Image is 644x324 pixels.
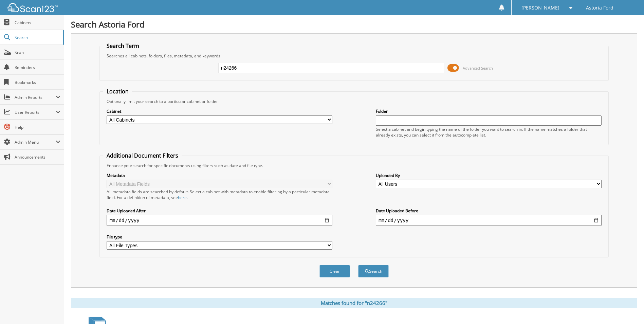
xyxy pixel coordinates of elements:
[103,53,605,59] div: Searches all cabinets, folders, files, metadata, and keywords
[107,173,332,178] label: Metadata
[376,173,602,178] label: Uploaded By
[107,215,332,226] input: start
[71,19,637,30] h1: Search Astoria Ford
[15,20,60,25] span: Cabinets
[586,6,613,10] span: Astoria Ford
[103,42,143,50] legend: Search Term
[107,234,332,240] label: File type
[319,265,350,277] button: Clear
[521,6,559,10] span: [PERSON_NAME]
[15,50,60,55] span: Scan
[15,35,59,40] span: Search
[376,215,602,226] input: end
[103,98,605,104] div: Optionally limit your search to a particular cabinet or folder
[107,208,332,214] label: Date Uploaded After
[15,94,56,100] span: Admin Reports
[463,66,493,71] span: Advanced Search
[71,298,637,308] div: Matches found for "n24266"
[376,208,602,214] label: Date Uploaded Before
[178,195,187,200] a: here
[107,189,332,200] div: All metadata fields are searched by default. Select a cabinet with metadata to enable filtering b...
[376,126,602,138] div: Select a cabinet and begin typing the name of the folder you want to search in. If the name match...
[7,3,58,12] img: scan123-logo-white.svg
[103,88,132,95] legend: Location
[15,109,56,115] span: User Reports
[15,124,60,130] span: Help
[376,108,602,114] label: Folder
[15,79,60,85] span: Bookmarks
[358,265,389,277] button: Search
[103,163,605,168] div: Enhance your search for specific documents using filters such as date and file type.
[15,154,60,160] span: Announcements
[15,65,60,70] span: Reminders
[107,108,332,114] label: Cabinet
[15,139,56,145] span: Admin Menu
[103,152,182,159] legend: Additional Document Filters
